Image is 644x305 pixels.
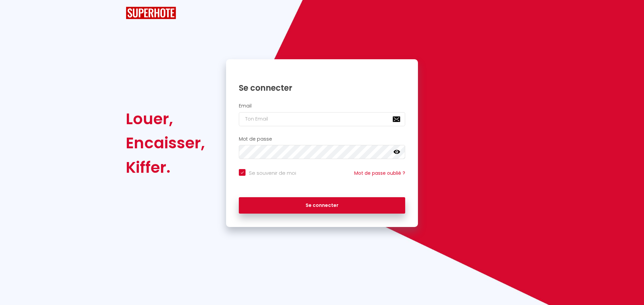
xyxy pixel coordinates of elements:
[126,131,205,155] div: Encaisser,
[239,83,405,93] h1: Se connecter
[239,103,405,109] h2: Email
[126,107,205,131] div: Louer,
[354,170,405,176] a: Mot de passe oublié ?
[126,155,205,179] div: Kiffer.
[239,112,405,126] input: Ton Email
[239,136,405,142] h2: Mot de passe
[239,197,405,214] button: Se connecter
[126,7,176,19] img: SuperHote logo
